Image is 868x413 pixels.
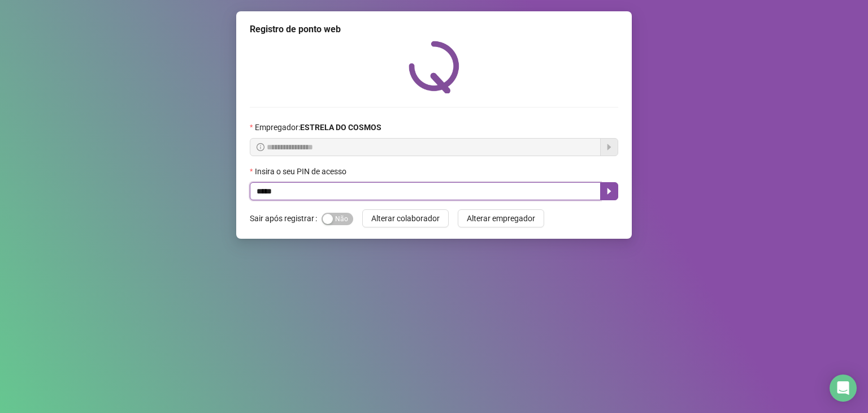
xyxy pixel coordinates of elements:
div: Open Intercom Messenger [830,375,857,402]
span: Alterar empregador [467,212,535,225]
button: Alterar colaborador [362,209,449,227]
span: Alterar colaborador [371,212,440,225]
label: Sair após registrar [250,209,322,227]
span: caret-right [605,187,614,196]
img: QRPoint [409,41,459,93]
strong: ESTRELA DO COSMOS [300,123,381,132]
label: Insira o seu PIN de acesso [250,165,354,178]
span: info-circle [257,143,264,151]
button: Alterar empregador [458,209,544,227]
div: Registro de ponto web [250,23,618,36]
span: Empregador : [255,121,381,134]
